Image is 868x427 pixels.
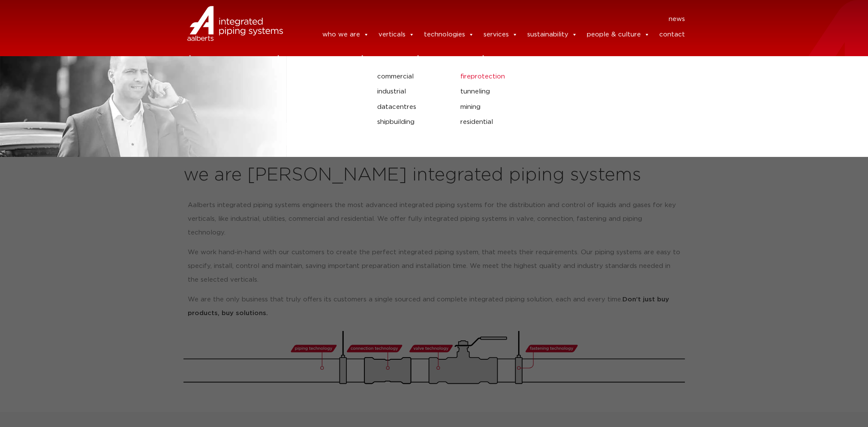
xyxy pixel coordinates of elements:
p: Aalberts integrated piping systems engineers the most advanced integrated piping systems for the ... [188,198,681,240]
a: who we are [322,26,369,43]
a: verticals [378,26,414,43]
a: people & culture [586,26,649,43]
p: We work hand-in-hand with our customers to create the perfect integrated piping system, that meet... [188,246,681,287]
a: technologies [423,26,474,43]
h2: we are [PERSON_NAME] integrated piping systems [183,165,685,186]
a: residential [460,117,696,128]
a: news [668,12,685,26]
a: sustainability [527,26,577,43]
a: shipbuilding [377,117,447,128]
a: mining [460,102,696,113]
a: fireprotection [460,71,696,82]
nav: Menu [296,12,685,26]
a: contact [659,26,685,43]
a: services [483,26,517,43]
p: We are the only business that truly offers its customers a single sourced and complete integrated... [188,293,681,320]
a: tunneling [460,86,696,97]
a: datacentres [377,102,447,113]
a: industrial [377,86,447,97]
a: commercial [377,71,447,82]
